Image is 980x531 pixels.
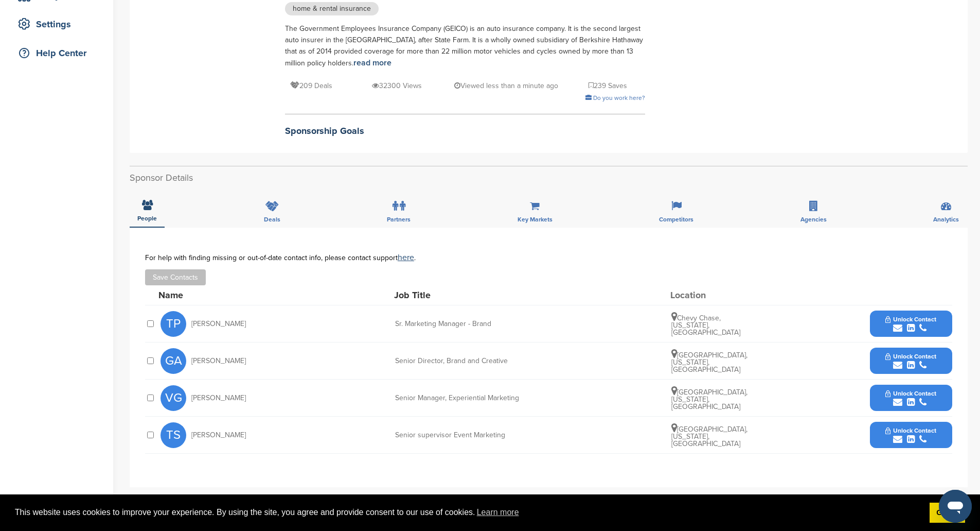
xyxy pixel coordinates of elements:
span: Unlock Contact [885,427,936,434]
h2: Sponsor Details [130,171,968,185]
span: Key Markets [518,216,553,222]
span: Unlock Contact [885,353,936,360]
div: For help with finding missing or out-of-date contact info, please contact support . [145,253,952,262]
a: here [398,252,414,263]
p: 32300 Views [372,79,422,92]
span: People [137,215,157,221]
button: Unlock Contact [873,420,949,451]
span: [GEOGRAPHIC_DATA], [US_STATE], [GEOGRAPHIC_DATA] [671,388,747,411]
p: 209 Deals [290,79,332,92]
button: Save Contacts [145,269,206,285]
a: dismiss cookie message [930,503,965,523]
iframe: Button to launch messaging window [939,490,972,523]
span: Chevy Chase, [US_STATE], [GEOGRAPHIC_DATA] [671,314,740,337]
span: [PERSON_NAME] [191,395,246,402]
button: Unlock Contact [873,346,949,376]
span: [GEOGRAPHIC_DATA], [US_STATE], [GEOGRAPHIC_DATA] [671,351,747,374]
span: TP [161,311,186,337]
span: VG [161,385,186,411]
div: The Government Employees Insurance Company (GEICO) is an auto insurance company. It is the second... [285,23,645,69]
span: GA [161,348,186,374]
p: Viewed less than a minute ago [454,79,558,92]
span: [PERSON_NAME] [191,357,246,365]
span: [GEOGRAPHIC_DATA], [US_STATE], [GEOGRAPHIC_DATA] [671,425,747,448]
a: Settings [10,12,103,36]
div: Location [670,290,747,300]
a: Do you work here? [585,94,645,101]
span: Unlock Contact [885,316,936,323]
span: This website uses cookies to improve your experience. By using the site, you agree and provide co... [15,505,921,520]
span: Deals [264,216,280,222]
div: Sr. Marketing Manager - Brand [395,320,549,328]
div: Senior Director, Brand and Creative [395,357,549,365]
button: Unlock Contact [873,383,949,414]
div: Settings [15,15,103,33]
span: home & rental insurance [285,2,379,15]
div: Senior supervisor Event Marketing [395,432,549,439]
button: Unlock Contact [873,309,949,339]
div: Job Title [394,290,548,300]
h2: Sponsorship Goals [285,124,645,138]
a: learn more about cookies [475,505,521,520]
span: TS [161,422,186,448]
span: Agencies [800,216,827,222]
span: Analytics [933,216,959,222]
p: 239 Saves [589,79,627,92]
div: Senior Manager, Experiential Marketing [395,395,549,402]
a: read more [353,58,391,68]
span: Competitors [659,216,693,222]
span: Unlock Contact [885,390,936,397]
span: Do you work here? [593,94,645,101]
span: [PERSON_NAME] [191,320,246,328]
span: [PERSON_NAME] [191,432,246,439]
a: Help Center [10,41,103,65]
div: Name [158,290,272,300]
div: Help Center [15,44,103,62]
span: Partners [387,216,411,222]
